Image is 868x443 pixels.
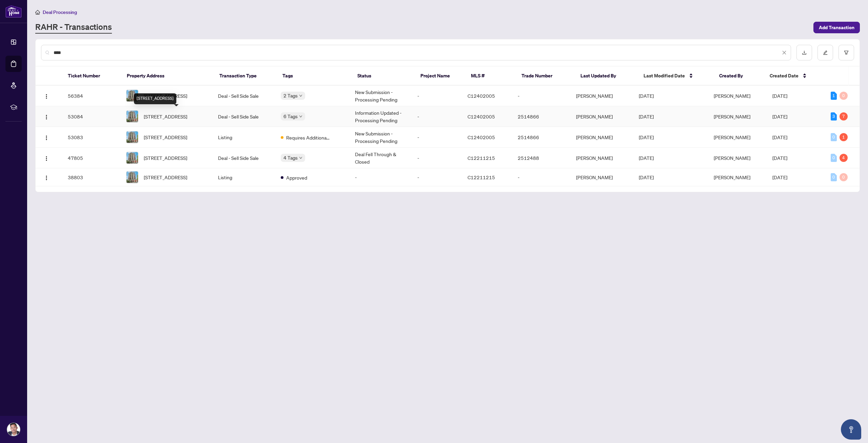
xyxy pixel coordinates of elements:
td: - [412,127,462,148]
button: edit [817,45,833,60]
td: Listing [213,127,275,148]
span: [DATE] [639,174,654,180]
span: [STREET_ADDRESS] [144,173,187,181]
img: logo [5,5,22,18]
button: download [796,45,812,60]
td: 53084 [62,106,121,127]
img: thumbnail-img [126,90,138,101]
td: - [412,106,462,127]
td: 38803 [62,168,121,186]
span: [DATE] [772,155,787,161]
span: [DATE] [772,174,787,180]
th: MLS # [466,67,516,86]
td: Deal - Sell Side Sale [213,86,275,106]
img: thumbnail-img [126,171,138,183]
td: - [350,168,412,186]
td: New Submission - Processing Pending [350,86,412,106]
span: Approved [286,174,307,181]
img: Profile Icon [7,423,20,436]
td: 47805 [62,148,121,168]
span: C12211215 [468,174,495,180]
td: New Submission - Processing Pending [350,127,412,148]
span: [DATE] [639,93,654,99]
span: [DATE] [772,93,787,99]
span: C12402005 [468,134,495,140]
img: thumbnail-img [126,152,138,164]
span: [DATE] [772,134,787,140]
th: Status [352,67,415,86]
span: [PERSON_NAME] [714,174,750,180]
img: thumbnail-img [126,111,138,122]
span: down [299,156,302,160]
span: close [782,50,787,55]
button: Add Transaction [813,22,860,33]
div: 4 [840,154,848,162]
span: [DATE] [639,113,654,119]
span: C12402005 [468,93,495,99]
span: [PERSON_NAME] [714,113,750,119]
span: [PERSON_NAME] [714,134,750,140]
th: Ticket Number [62,67,121,86]
span: Deal Processing [43,9,77,15]
span: Created Date [770,72,798,79]
td: 53083 [62,127,121,148]
span: edit [823,50,828,55]
div: [STREET_ADDRESS] [134,93,176,104]
span: home [35,10,40,15]
td: Deal - Sell Side Sale [213,148,275,168]
td: - [412,148,462,168]
button: filter [839,45,854,60]
th: Property Address [121,67,214,86]
button: Logo [41,172,52,183]
span: [PERSON_NAME] [714,155,750,161]
div: 0 [840,92,848,100]
div: 7 [840,112,848,121]
td: Information Updated - Processing Pending [350,106,412,127]
img: Logo [44,156,49,161]
td: - [412,86,462,106]
img: Logo [44,135,49,141]
td: Deal - Sell Side Sale [213,106,275,127]
span: [STREET_ADDRESS] [144,133,187,141]
span: down [299,94,302,97]
span: Add Transaction [819,22,854,33]
span: download [802,50,807,55]
div: 1 [840,133,848,141]
span: C12402005 [468,113,495,119]
img: Logo [44,175,49,181]
td: 2512488 [512,148,571,168]
span: [DATE] [639,155,654,161]
td: 2514866 [512,127,571,148]
button: Logo [41,152,52,163]
th: Created Date [764,67,823,86]
span: [STREET_ADDRESS] [144,113,187,120]
span: [DATE] [639,134,654,140]
td: [PERSON_NAME] [571,127,633,148]
th: Transaction Type [214,67,277,86]
td: [PERSON_NAME] [571,148,633,168]
span: [STREET_ADDRESS] [144,154,187,162]
span: 6 Tags [283,112,298,120]
th: Trade Number [516,67,575,86]
td: [PERSON_NAME] [571,106,633,127]
img: Logo [44,114,49,120]
a: RAHR - Transactions [35,21,112,34]
th: Last Updated By [575,67,638,86]
span: [PERSON_NAME] [714,93,750,99]
button: Logo [41,132,52,143]
span: [DATE] [772,113,787,119]
img: thumbnail-img [126,131,138,143]
button: Logo [41,90,52,101]
th: Created By [714,67,764,86]
td: Deal Fell Through & Closed [350,148,412,168]
div: 0 [831,154,837,162]
div: 0 [831,173,837,181]
span: C12211215 [468,155,495,161]
td: - [512,86,571,106]
button: Logo [41,111,52,122]
td: - [412,168,462,186]
div: 0 [840,173,848,181]
div: 0 [831,133,837,141]
span: down [299,115,302,118]
td: - [512,168,571,186]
